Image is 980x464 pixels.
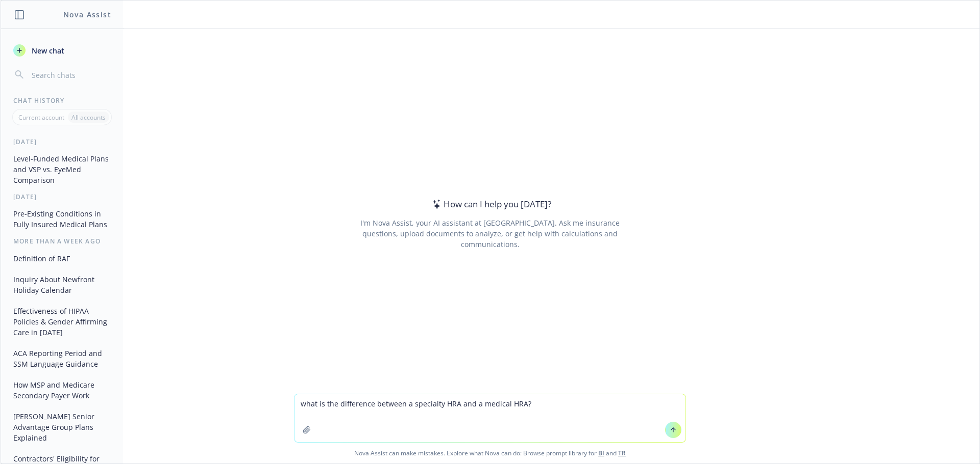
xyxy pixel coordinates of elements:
[30,68,111,82] input: Search chats
[1,193,123,201] div: [DATE]
[9,150,115,188] button: Level-Funded Medical Plans and VSP vs. EyeMed Comparison
[9,408,115,446] button: [PERSON_NAME] Senior Advantage Group Plans Explained
[9,303,115,341] button: Effectiveness of HIPAA Policies & Gender Affirming Care in [DATE]
[429,198,551,211] div: How can I help you [DATE]?
[1,96,123,105] div: Chat History
[18,113,64,122] p: Current account
[618,449,626,457] a: TR
[9,41,115,60] button: New chat
[1,138,123,146] div: [DATE]
[63,9,111,20] h1: Nova Assist
[9,271,115,298] button: Inquiry About Newfront Holiday Calendar
[1,237,123,245] div: More than a week ago
[5,443,975,463] span: Nova Assist can make mistakes. Explore what Nova can do: Browse prompt library for and
[9,250,115,267] button: Definition of RAF
[71,113,106,122] p: All accounts
[9,345,115,372] button: ACA Reporting Period and SSM Language Guidance
[9,205,115,233] button: Pre-Existing Conditions in Fully Insured Medical Plans
[30,45,64,56] span: New chat
[295,394,685,442] textarea: what is the difference between a specialty HRA and a medical HRA
[598,449,604,457] a: BI
[9,376,115,404] button: How MSP and Medicare Secondary Payer Work
[346,217,633,250] div: I'm Nova Assist, your AI assistant at [GEOGRAPHIC_DATA]. Ask me insurance questions, upload docum...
